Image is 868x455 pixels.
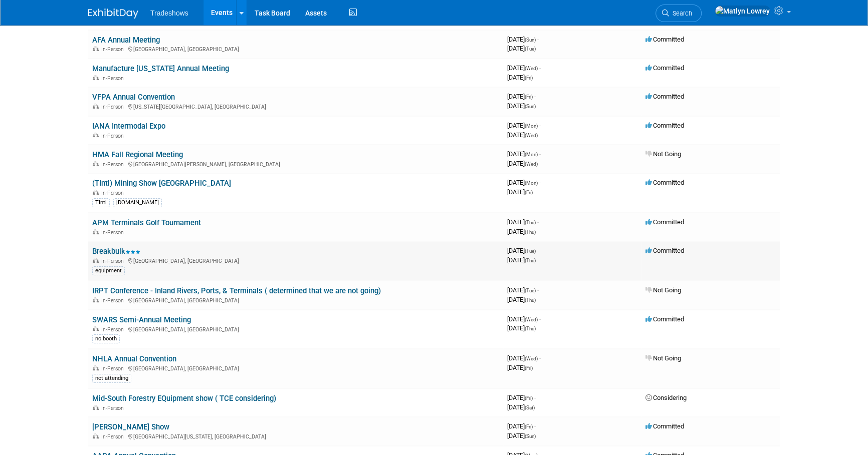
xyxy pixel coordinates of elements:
[92,432,499,440] div: [GEOGRAPHIC_DATA][US_STATE], [GEOGRAPHIC_DATA]
[92,334,120,343] div: no booth
[507,324,536,332] span: [DATE]
[92,179,231,188] a: (TIntl) Mining Show [GEOGRAPHIC_DATA]
[525,258,536,263] span: (Thu)
[539,150,541,158] span: -
[113,198,162,207] div: [DOMAIN_NAME]
[101,326,127,333] span: In-Person
[539,315,541,323] span: -
[92,315,191,324] a: SWARS Semi-Annual Meeting
[507,364,533,371] span: [DATE]
[507,122,541,129] span: [DATE]
[93,46,99,51] img: In-Person Event
[92,36,160,45] a: AFA Annual Meeting
[645,315,684,323] span: Committed
[92,150,183,159] a: HMA Fall Regional Meeting
[507,74,533,81] span: [DATE]
[93,133,99,138] img: In-Person Event
[507,64,541,72] span: [DATE]
[645,93,684,100] span: Committed
[92,266,125,275] div: equipment
[507,228,536,235] span: [DATE]
[525,37,536,43] span: (Sun)
[525,161,538,167] span: (Wed)
[525,248,536,254] span: (Tue)
[92,286,381,295] a: IRPT Conference - Inland Rivers, Ports, & Terminals ( determined that we are not going)
[92,325,499,333] div: [GEOGRAPHIC_DATA], [GEOGRAPHIC_DATA]
[101,365,127,372] span: In-Person
[101,75,127,82] span: In-Person
[645,218,684,226] span: Committed
[507,256,536,264] span: [DATE]
[93,433,99,438] img: In-Person Event
[525,326,536,331] span: (Thu)
[715,6,770,17] img: Matlyn Lowrey
[92,296,499,304] div: [GEOGRAPHIC_DATA], [GEOGRAPHIC_DATA]
[507,247,539,254] span: [DATE]
[645,394,687,401] span: Considering
[525,365,533,371] span: (Fri)
[507,93,536,100] span: [DATE]
[92,218,201,227] a: APM Terminals Golf Tournament
[525,46,536,52] span: (Tue)
[93,297,99,302] img: In-Person Event
[507,432,536,439] span: [DATE]
[507,150,541,158] span: [DATE]
[539,179,541,186] span: -
[645,247,684,254] span: Committed
[525,297,536,303] span: (Thu)
[507,354,541,362] span: [DATE]
[507,45,536,52] span: [DATE]
[507,179,541,186] span: [DATE]
[507,296,536,303] span: [DATE]
[645,64,684,72] span: Committed
[539,354,541,362] span: -
[507,403,535,411] span: [DATE]
[656,5,702,22] a: Search
[101,161,127,168] span: In-Person
[92,394,276,403] a: Mid-South Forestry EQuipment show ( TCE considering)
[92,102,499,110] div: [US_STATE][GEOGRAPHIC_DATA], [GEOGRAPHIC_DATA]
[93,161,99,166] img: In-Person Event
[537,286,539,294] span: -
[537,218,539,226] span: -
[150,9,188,17] span: Tradeshows
[92,198,110,207] div: TIntl
[645,286,681,294] span: Not Going
[507,188,533,196] span: [DATE]
[525,75,533,81] span: (Fri)
[101,229,127,236] span: In-Person
[525,123,538,129] span: (Mon)
[92,45,499,53] div: [GEOGRAPHIC_DATA], [GEOGRAPHIC_DATA]
[645,179,684,186] span: Committed
[92,374,131,383] div: not attending
[525,180,538,186] span: (Mon)
[93,405,99,410] img: In-Person Event
[101,258,127,264] span: In-Person
[645,354,681,362] span: Not Going
[93,75,99,80] img: In-Person Event
[101,433,127,440] span: In-Person
[537,247,539,254] span: -
[101,104,127,110] span: In-Person
[525,229,536,235] span: (Thu)
[525,220,536,225] span: (Thu)
[539,122,541,129] span: -
[101,190,127,196] span: In-Person
[525,104,536,109] span: (Sun)
[507,36,539,43] span: [DATE]
[101,133,127,139] span: In-Person
[92,354,176,363] a: NHLA Annual Convention
[101,405,127,411] span: In-Person
[645,36,684,43] span: Committed
[525,190,533,195] span: (Fri)
[88,9,138,19] img: ExhibitDay
[507,286,539,294] span: [DATE]
[93,258,99,263] img: In-Person Event
[507,160,538,167] span: [DATE]
[669,10,692,17] span: Search
[92,122,165,131] a: IANA Intermodal Expo
[507,394,536,401] span: [DATE]
[525,152,538,157] span: (Mon)
[92,160,499,168] div: [GEOGRAPHIC_DATA][PERSON_NAME], [GEOGRAPHIC_DATA]
[537,36,539,43] span: -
